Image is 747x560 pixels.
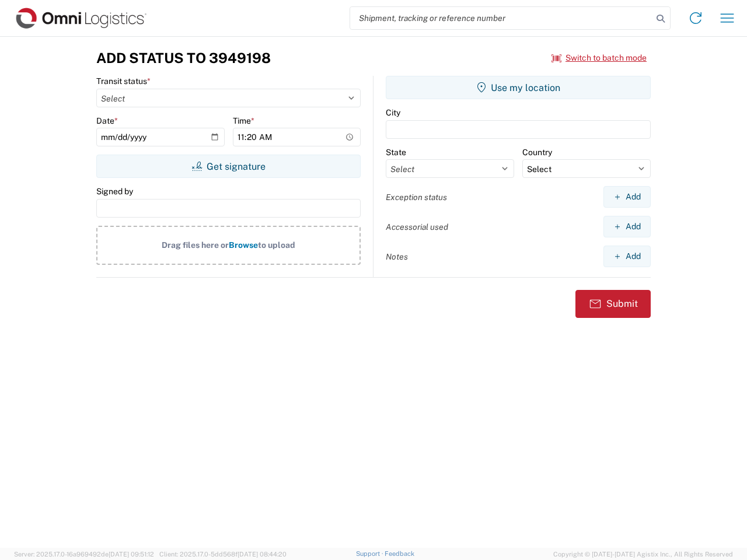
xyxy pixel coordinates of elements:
[109,551,154,558] span: [DATE] 09:51:12
[386,147,406,157] label: State
[356,550,385,557] a: Support
[603,216,651,237] button: Add
[386,76,651,99] button: Use my location
[575,290,651,318] button: Submit
[603,246,651,267] button: Add
[258,240,295,250] span: to upload
[159,551,287,558] span: Client: 2025.17.0-5dd568f
[96,116,118,126] label: Date
[14,551,154,558] span: Server: 2025.17.0-16a969492de
[350,7,652,29] input: Shipment, tracking or reference number
[96,186,133,197] label: Signed by
[386,192,447,202] label: Exception status
[229,240,258,250] span: Browse
[386,251,408,262] label: Notes
[386,107,400,118] label: City
[96,50,271,66] h3: Add Status to 3949198
[233,116,254,126] label: Time
[386,222,448,232] label: Accessorial used
[96,155,361,178] button: Get signature
[96,76,151,86] label: Transit status
[162,240,229,250] span: Drag files here or
[522,147,552,157] label: Country
[238,551,287,558] span: [DATE] 08:44:20
[551,48,647,68] button: Switch to batch mode
[385,550,414,557] a: Feedback
[603,186,651,208] button: Add
[553,549,733,559] span: Copyright © [DATE]-[DATE] Agistix Inc., All Rights Reserved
